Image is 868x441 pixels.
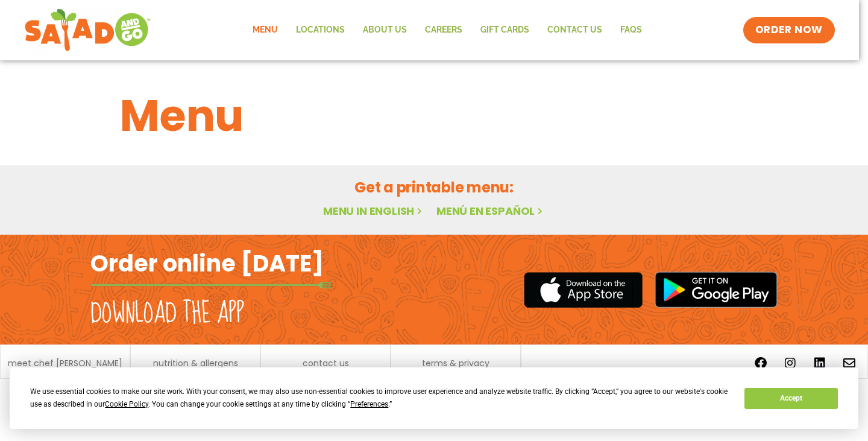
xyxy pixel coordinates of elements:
h2: Download the app [90,297,244,331]
a: contact us [303,359,349,367]
img: new-SAG-logo-768×292 [24,6,151,54]
button: Accept [744,388,837,409]
img: fork [90,282,332,288]
a: Contact Us [538,16,611,44]
a: Menu in English [323,203,424,218]
div: We use essential cookies to make our site work. With your consent, we may also use non-essential ... [30,385,730,411]
a: GIFT CARDS [471,16,538,44]
a: Menu [244,16,287,44]
h1: Menu [120,83,748,148]
a: meet chef [PERSON_NAME] [8,359,122,367]
div: Cookie Consent Prompt [10,367,858,429]
a: Careers [416,16,471,44]
a: terms & privacy [422,359,489,367]
img: appstore [524,270,643,309]
span: Preferences [350,400,388,408]
a: Menú en español [436,203,545,218]
h2: Get a printable menu: [120,177,748,198]
a: ORDER NOW [743,17,835,43]
span: ORDER NOW [755,23,823,37]
img: google_play [655,271,778,308]
a: FAQs [611,16,651,44]
a: About Us [354,16,416,44]
span: Cookie Policy [105,400,148,408]
h2: Order online [DATE] [90,249,324,278]
nav: Menu [244,16,651,44]
a: nutrition & allergens [153,359,238,367]
a: Locations [287,16,354,44]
